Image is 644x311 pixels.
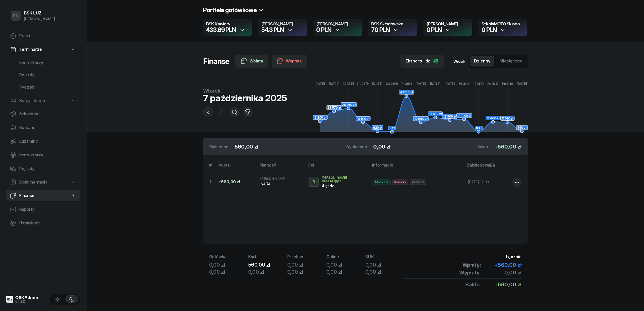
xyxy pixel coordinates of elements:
[6,95,80,107] a: Kursy i teoria
[345,144,367,150] div: Wypłacono
[371,22,414,26] h4: BSK Skłodowska
[464,162,528,173] th: Zaksięgował/a
[314,82,325,86] tspan: [DATE]
[287,254,326,260] div: Przelew
[19,192,71,199] span: Finanse
[19,220,76,226] span: Ustawienia
[430,82,440,86] tspan: [DATE]
[241,58,263,64] div: Wpłata
[404,254,522,260] div: Łącznie
[203,19,252,36] button: BSK Kawiory433.69 PLN
[316,22,359,26] h4: [PERSON_NAME]
[248,254,287,260] div: Karta
[478,19,527,36] button: SzkołaMOTO Skłodowska0 PLN
[203,93,287,103] div: 7 października 2025
[326,254,365,260] div: Online
[277,58,302,64] div: Wypłata
[6,30,80,42] a: Pulpit
[19,84,76,91] span: Tydzień
[6,296,13,303] img: logo-xs@2x.png
[494,144,498,150] span: +
[462,261,481,269] span: Wpłaty:
[15,81,80,93] a: Tydzień
[258,19,307,36] button: [PERSON_NAME]54.3 PLN
[19,179,47,186] span: Dokumentacja
[19,206,76,213] span: Raporty
[365,261,404,268] div: 0,00 zł
[15,296,38,300] div: OSKAdmin
[209,144,229,150] div: Wpłacono
[322,184,348,188] div: 4 godz.
[209,179,215,185] div: 1
[481,22,524,26] h4: SzkołaMOTO Skłodowska
[203,57,229,66] h1: Finanse
[287,261,326,268] div: 0,00 zł
[6,44,80,55] a: Terminarze
[373,179,391,185] span: MotoLUZ
[261,22,304,26] h4: [PERSON_NAME]
[6,190,80,202] a: Finanse
[214,162,256,173] th: Kwota
[19,97,45,104] span: Kursy i teoria
[343,82,354,86] tspan: [DATE]
[468,180,489,184] span: [DATE] 12:03
[19,111,76,117] span: Szkolenia
[219,179,252,185] div: +560,00 zł
[209,268,248,275] div: 0,00 zł
[368,19,417,36] button: BSK Skłodowska70 PLN
[203,88,287,93] div: wtorek
[494,282,498,288] span: +
[369,162,464,173] th: Informacje
[206,27,236,33] div: 433.69 PLN
[24,11,55,15] div: BSK LUZ
[444,82,455,86] tspan: [DATE]
[206,22,249,26] h4: BSK Kawiory
[313,19,362,36] button: [PERSON_NAME]0 PLN
[203,162,215,173] th: #
[287,268,326,275] div: 0,00 zł
[423,19,472,36] button: [PERSON_NAME]0 PLN
[6,108,80,120] a: Szkolenia
[322,176,365,183] div: [PERSON_NAME] doszkalające
[19,124,76,131] span: Kursanci
[365,254,404,260] div: BLIK
[209,254,248,260] div: Gotówka
[24,16,55,22] div: [PERSON_NAME]
[502,82,513,86] tspan: Pn 6/10
[6,135,80,148] a: Egzaminy
[426,27,442,33] div: 0 PLN
[426,22,469,26] h4: [PERSON_NAME]
[400,55,444,68] button: Eksportuj do
[260,177,285,181] span: [PERSON_NAME]
[495,56,526,67] button: Miesięczny
[465,281,481,288] span: Saldo:
[13,14,19,18] span: PK
[477,144,488,150] div: Saldo
[248,268,287,275] div: 0,00 zł
[19,72,76,78] span: Pojazdy
[19,166,76,172] span: Pojazdy
[386,82,398,86] tspan: Nd 28/9
[406,58,439,64] div: Eksportuj do
[473,82,484,86] tspan: [DATE]
[6,203,80,216] a: Raporty
[6,149,80,161] a: Instruktorzy
[494,262,498,268] span: +
[235,55,269,68] button: Wpłata
[474,58,490,64] span: Dzienny
[248,261,287,268] div: 560,00 zł
[410,179,426,185] span: Paragon
[19,33,76,39] span: Pulpit
[400,82,412,86] tspan: Pn 29/9
[6,217,80,229] a: Ustawienia
[365,268,404,275] div: 0,00 zł
[209,261,248,268] div: 0,00 zł
[6,176,80,188] a: Dokumentacja
[371,27,390,33] div: 70 PLN
[316,27,331,33] div: 0 PLN
[416,82,426,86] tspan: [DATE]
[305,162,369,173] th: Cel
[15,300,38,303] div: v4.1.0
[357,82,369,86] tspan: Pt 26/9
[261,27,284,33] div: 54.3 PLN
